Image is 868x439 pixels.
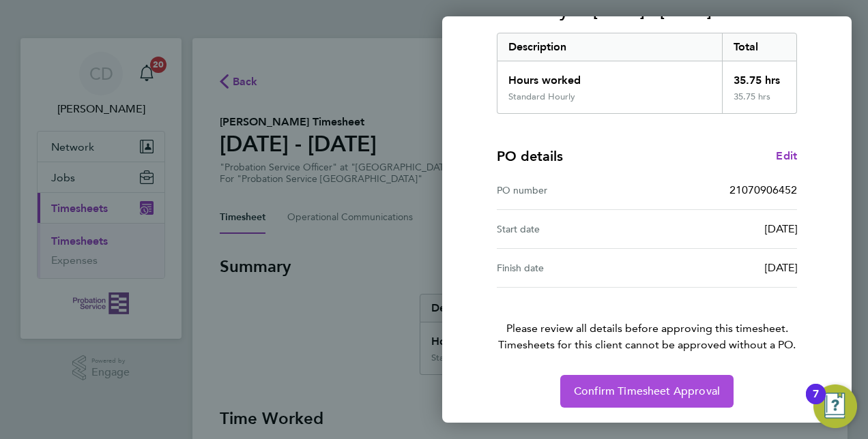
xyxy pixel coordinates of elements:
[497,61,722,91] div: Hours worked
[722,33,797,61] div: Total
[497,260,647,276] div: Finish date
[776,149,797,162] span: Edit
[776,148,797,164] a: Edit
[813,394,819,412] div: 7
[647,221,797,237] div: [DATE]
[497,221,647,237] div: Start date
[722,61,797,91] div: 35.75 hrs
[497,33,797,114] div: Summary of 22 - 28 Sep 2025
[497,147,563,166] h4: PO details
[497,182,647,198] div: PO number
[508,91,575,102] div: Standard Hourly
[729,183,797,196] span: 21070906452
[813,384,857,428] button: Open Resource Center, 7 new notifications
[497,33,722,61] div: Description
[574,384,720,398] span: Confirm Timesheet Approval
[560,375,734,408] button: Confirm Timesheet Approval
[647,260,797,276] div: [DATE]
[480,337,813,353] span: Timesheets for this client cannot be approved without a PO.
[722,91,797,113] div: 35.75 hrs
[480,288,813,353] p: Please review all details before approving this timesheet.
